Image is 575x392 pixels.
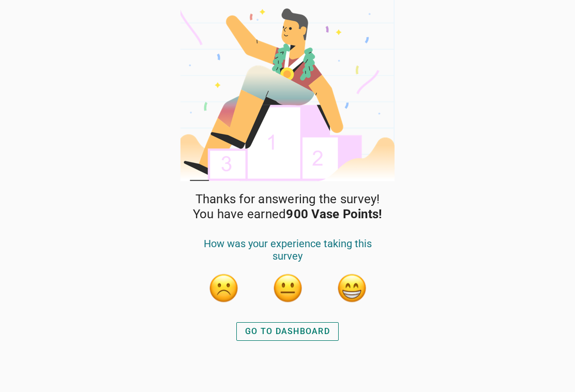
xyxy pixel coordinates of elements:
[245,325,330,338] div: GO TO DASHBOARD
[286,207,382,221] strong: 900 Vase Points!
[236,322,339,341] button: GO TO DASHBOARD
[195,192,380,207] span: Thanks for answering the survey!
[193,207,383,222] span: You have earned
[191,237,384,273] div: How was your experience taking this survey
